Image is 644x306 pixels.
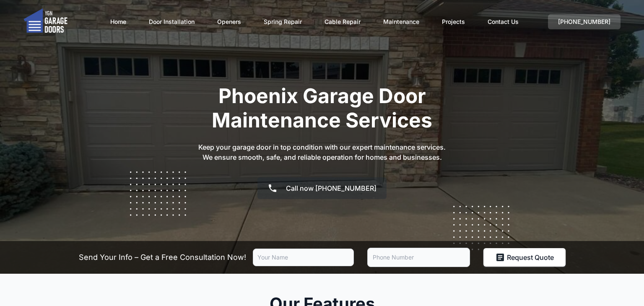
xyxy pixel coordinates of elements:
a: Spring Repair [264,8,302,36]
span: [PHONE_NUMBER] [558,18,610,25]
input: Your Name [253,249,354,266]
a: Home [110,8,126,36]
img: logo [23,8,68,35]
a: Openers [217,8,241,36]
a: Projects [442,8,465,36]
a: Contact Us [488,8,519,36]
a: Cable Repair [325,8,361,36]
a: [PHONE_NUMBER] [548,14,621,29]
p: Send Your Info – Get a Free Consultation Now! [79,252,246,263]
p: Keep your garage door in top condition with our expert maintenance services. We ensure smooth, sa... [196,142,448,162]
a: Maintenance [383,8,419,36]
input: Phone Number [367,248,470,267]
button: Request Quote [483,248,566,267]
h1: Phoenix Garage Door Maintenance Services [158,84,486,132]
a: Door Installation [149,8,195,36]
a: Call now [PHONE_NUMBER] [257,177,387,199]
